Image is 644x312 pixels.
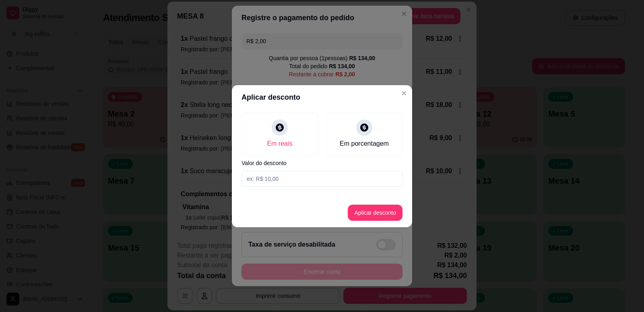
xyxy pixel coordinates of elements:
[242,160,402,166] label: Valor do desconto
[348,205,402,221] button: Aplicar desconto
[232,85,412,109] header: Aplicar desconto
[398,87,411,100] button: Close
[340,139,389,149] div: Em porcentagem
[267,139,292,149] div: Em reais
[242,171,402,187] input: Valor do desconto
